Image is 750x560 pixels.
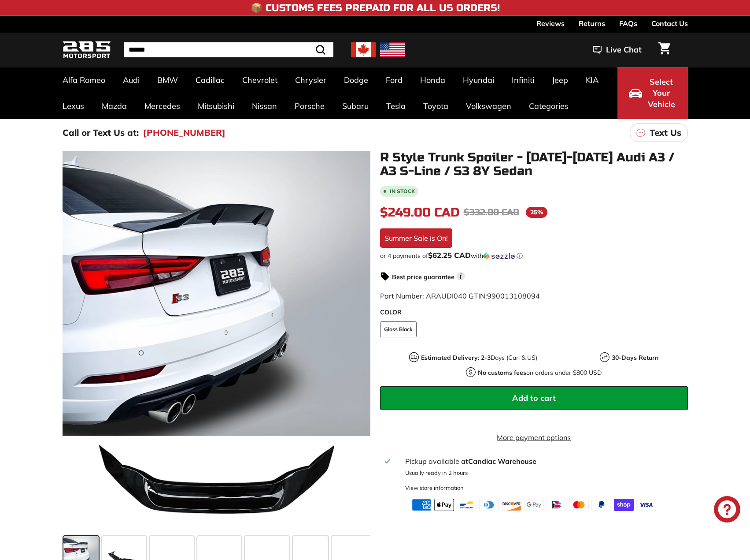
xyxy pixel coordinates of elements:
[380,308,688,317] label: COLOR
[614,499,634,511] img: shopify_pay
[577,67,607,93] a: KIA
[636,499,656,511] img: visa
[233,67,286,93] a: Chevrolet
[148,67,187,93] a: BMW
[187,67,233,93] a: Cadillac
[651,16,688,31] a: Contact Us
[380,251,688,260] div: or 4 payments of with
[421,354,491,362] strong: Estimated Delivery: 2-3
[54,67,114,93] a: Alfa Romeo
[286,93,333,119] a: Porsche
[421,353,537,362] p: Days (Can & US)
[591,499,611,511] img: paypal
[434,499,454,511] img: apple_pay
[536,16,565,31] a: Reviews
[647,76,676,110] span: Select Your Vehicle
[380,205,459,220] span: $249.00 CAD
[612,354,658,362] strong: 30-Days Return
[606,44,642,56] span: Live Chat
[487,291,540,300] span: 990013108094
[335,67,377,93] a: Dodge
[653,35,676,65] a: Cart
[390,189,415,194] b: In stock
[547,499,566,511] img: ideal
[457,272,465,280] span: i
[468,457,536,466] strong: Candiac Warehouse
[630,123,688,142] a: Text Us
[478,368,602,377] p: on orders under $800 USD
[581,39,653,61] button: Live Chat
[520,93,577,119] a: Categories
[405,456,682,467] div: Pickup available at
[524,499,544,511] img: google_pay
[405,484,464,492] div: View store information
[377,93,414,119] a: Tesla
[414,93,457,119] a: Toyota
[189,93,243,119] a: Mitsubishi
[392,273,454,281] strong: Best price guarantee
[63,40,111,60] img: Logo_285_Motorsport_areodynamics_components
[333,93,377,119] a: Subaru
[428,250,471,260] span: $62.25 CAD
[617,67,688,119] button: Select Your Vehicle
[502,499,521,511] img: discover
[454,67,503,93] a: Hyundai
[457,499,477,511] img: bancontact
[243,93,286,119] a: Nissan
[503,67,543,93] a: Infiniti
[711,496,743,525] inbox-online-store-chat: Shopify online store chat
[380,291,540,300] span: Part Number: ARAUDI040 GTIN:
[457,93,520,119] a: Volkswagen
[405,469,682,477] p: Usually ready in 2 hours
[124,42,333,57] input: Search
[63,126,139,139] p: Call or Text Us at:
[412,499,432,511] img: american_express
[377,67,411,93] a: Ford
[93,93,136,119] a: Mazda
[483,252,515,260] img: Sezzle
[478,369,526,377] strong: No customs fees
[380,151,688,178] h1: R Style Trunk Spoiler - [DATE]-[DATE] Audi A3 / A3 S-Line / S3 8Y Sedan
[251,3,500,13] h4: 📦 Customs Fees Prepaid for All US Orders!
[136,93,189,119] a: Mercedes
[114,67,148,93] a: Audi
[143,126,225,139] a: [PHONE_NUMBER]
[54,93,93,119] a: Lexus
[512,393,556,403] span: Add to cart
[619,16,637,31] a: FAQs
[380,251,688,260] div: or 4 payments of$62.25 CADwithSezzle Click to learn more about Sezzle
[526,207,547,218] span: 25%
[464,207,519,218] span: $332.00 CAD
[380,432,688,443] a: More payment options
[650,126,681,139] p: Text Us
[286,67,335,93] a: Chrysler
[479,499,499,511] img: diners_club
[579,16,605,31] a: Returns
[380,228,452,248] div: Summer Sale is On!
[411,67,454,93] a: Honda
[569,499,589,511] img: master
[380,386,688,410] button: Add to cart
[543,67,577,93] a: Jeep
